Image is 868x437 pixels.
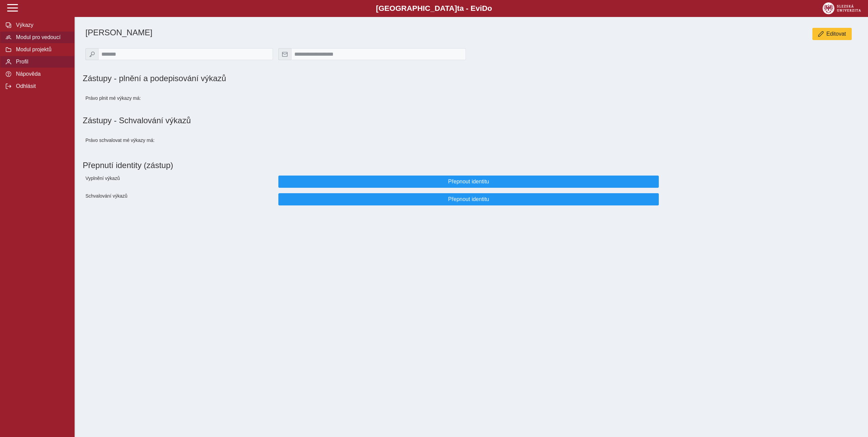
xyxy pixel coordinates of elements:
[278,193,659,205] button: Přepnout identitu
[284,179,653,185] span: Přepnout identitu
[83,131,276,150] div: Právo schvalovat mé výkazy má:
[83,74,594,83] h1: Zástupy - plnění a podepisování výkazů
[85,28,594,37] h1: [PERSON_NAME]
[278,176,659,188] button: Přepnout identitu
[14,47,69,53] span: Modul projektů
[83,89,276,108] div: Právo plnit mé výkazy má:
[14,83,69,89] span: Odhlásit
[284,196,653,202] span: Přepnout identitu
[83,173,276,190] div: Vyplnění výkazů
[812,28,852,40] button: Editovat
[83,190,276,208] div: Schvalování výkazů
[482,4,487,13] span: D
[20,4,848,13] b: [GEOGRAPHIC_DATA] a - Evi
[14,22,69,28] span: Výkazy
[823,2,861,14] img: logo_web_su.png
[14,71,69,77] span: Nápověda
[14,59,69,65] span: Profil
[83,116,860,125] h1: Zástupy - Schvalování výkazů
[826,31,846,37] span: Editovat
[14,34,69,40] span: Modul pro vedoucí
[488,4,492,13] span: o
[83,158,854,173] h1: Přepnutí identity (zástup)
[457,4,459,13] span: t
